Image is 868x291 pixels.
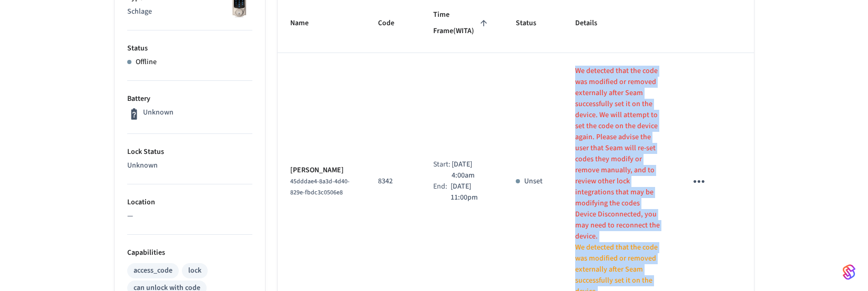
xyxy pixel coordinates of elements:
[378,15,408,32] span: Code
[127,43,252,54] p: Status
[433,7,491,40] span: Time Frame(WITA)
[127,211,252,222] p: —
[127,147,252,158] p: Lock Status
[290,177,350,197] span: 45dddae4-8a3d-4d40-829e-fbdc3c0506e8
[524,176,543,187] p: Unset
[378,176,408,187] p: 8342
[433,181,451,203] div: End:
[575,15,611,32] span: Details
[136,57,157,68] p: Offline
[516,15,550,32] span: Status
[452,159,490,181] p: [DATE] 4:00am
[575,66,661,209] p: We detected that the code was modified or removed externally after Seam successfully set it on th...
[290,15,322,32] span: Name
[143,107,173,118] p: Unknown
[451,181,490,203] p: [DATE] 11:00pm
[127,6,252,17] p: Schlage
[290,165,353,176] p: [PERSON_NAME]
[433,159,452,181] div: Start:
[127,93,252,105] p: Battery
[575,209,661,242] p: Device Disconnected, you may need to reconnect the device.
[134,265,172,276] div: access_code
[188,265,201,276] div: lock
[127,247,252,258] p: Capabilities
[127,197,252,208] p: Location
[843,264,855,280] img: SeamLogoGradient.69752ec5.svg
[127,160,252,171] p: Unknown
